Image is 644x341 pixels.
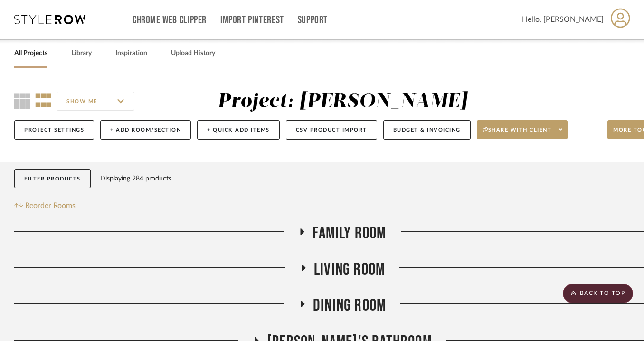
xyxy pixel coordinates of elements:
a: Support [298,16,328,24]
span: Share with client [483,126,552,141]
button: Reorder Rooms [14,200,76,211]
a: Chrome Web Clipper [133,16,207,24]
span: Hello, [PERSON_NAME] [522,14,604,25]
button: Project Settings [14,120,94,140]
button: Share with client [477,120,568,139]
a: Import Pinterest [220,16,284,24]
a: All Projects [14,47,47,60]
a: Upload History [171,47,215,60]
span: Family Room [313,223,386,244]
a: Library [71,47,92,60]
button: Filter Products [14,169,91,189]
scroll-to-top-button: BACK TO TOP [563,284,633,303]
button: + Add Room/Section [100,120,191,140]
div: Project: [PERSON_NAME] [218,92,467,112]
div: Displaying 284 products [100,169,171,188]
a: Inspiration [115,47,147,60]
button: + Quick Add Items [197,120,280,140]
span: Dining Room [313,295,386,316]
span: Reorder Rooms [25,200,76,211]
button: CSV Product Import [286,120,377,140]
span: Living Room [314,259,385,280]
button: Budget & Invoicing [383,120,471,140]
